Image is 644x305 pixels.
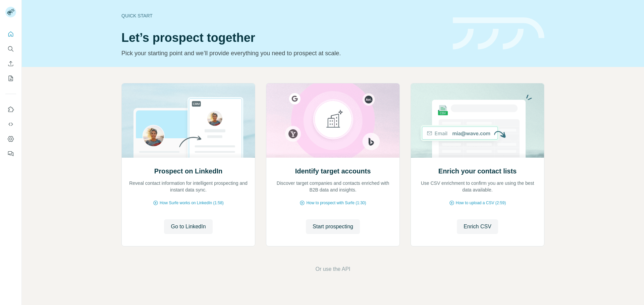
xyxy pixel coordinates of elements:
[128,180,248,193] p: Reveal contact information for intelligent prospecting and instant data sync.
[411,83,544,158] img: Enrich your contact lists
[273,180,393,193] p: Discover target companies and contacts enriched with B2B data and insights.
[295,166,371,176] h2: Identify target accounts
[121,83,255,158] img: Prospect on LinkedIn
[5,118,16,130] button: Use Surfe API
[315,265,350,273] button: Or use the API
[171,223,206,231] span: Go to LinkedIn
[5,58,16,70] button: Enrich CSV
[5,43,16,55] button: Search
[457,219,498,234] button: Enrich CSV
[121,31,445,45] h1: Let’s prospect together
[5,72,16,84] button: My lists
[154,166,222,176] h2: Prospect on LinkedIn
[5,133,16,145] button: Dashboard
[313,223,353,231] span: Start prospecting
[418,180,537,193] p: Use CSV enrichment to confirm you are using the best data available.
[306,219,360,234] button: Start prospecting
[121,12,445,19] div: Quick start
[5,148,16,160] button: Feedback
[160,200,224,206] span: How Surfe works on LinkedIn (1:58)
[121,49,445,58] p: Pick your starting point and we’ll provide everything you need to prospect at scale.
[464,223,491,231] span: Enrich CSV
[266,83,400,158] img: Identify target accounts
[5,28,16,40] button: Quick start
[438,166,517,176] h2: Enrich your contact lists
[306,200,366,206] span: How to prospect with Surfe (1:30)
[456,200,506,206] span: How to upload a CSV (2:59)
[164,219,212,234] button: Go to LinkedIn
[453,17,544,50] img: banner
[5,103,16,116] button: Use Surfe on LinkedIn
